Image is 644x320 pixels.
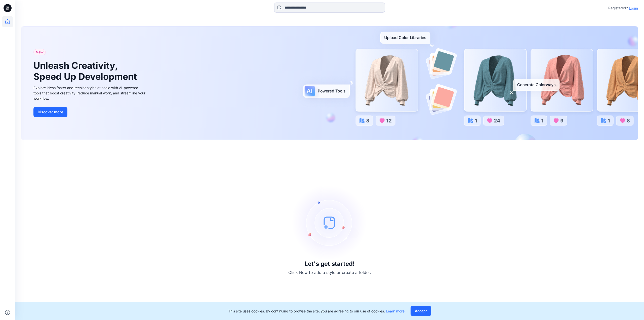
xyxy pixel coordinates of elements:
[386,309,405,313] a: Learn more
[304,260,355,267] h3: Let's get started!
[33,85,147,101] div: Explore ideas faster and recolor styles at scale with AI-powered tools that boost creativity, red...
[292,185,367,260] img: empty-state-image.svg
[228,308,405,314] p: This site uses cookies. By continuing to browse the site, you are agreeing to our use of cookies.
[288,269,371,275] p: Click New to add a style or create a folder.
[608,5,628,11] p: Registered?
[36,49,44,55] span: New
[33,107,67,117] button: Discover more
[411,306,431,316] button: Accept
[33,60,139,82] h1: Unleash Creativity, Speed Up Development
[33,107,147,117] a: Discover more
[629,6,638,11] p: Login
